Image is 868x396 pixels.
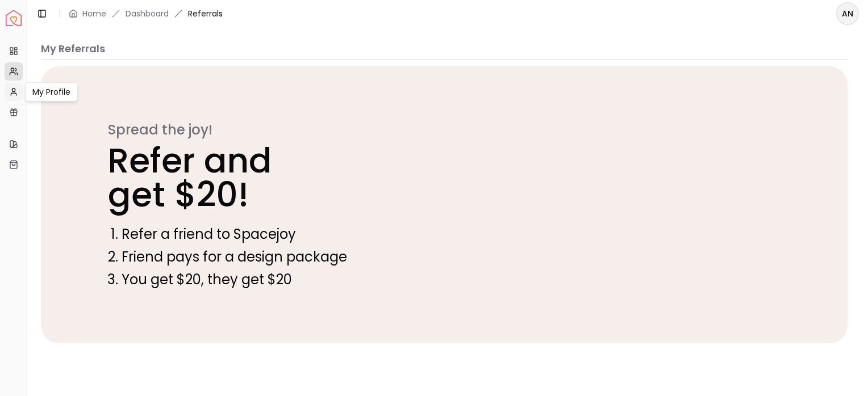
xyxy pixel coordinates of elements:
[108,144,419,212] p: Refer and get $20!
[6,10,22,26] a: Spacejoy
[25,82,78,102] div: My Profile
[836,2,859,25] button: AN
[6,10,22,26] img: Spacejoy Logo
[122,248,419,266] li: Friend pays for a design package
[122,271,419,289] li: You get $20, they get $20
[837,3,858,24] span: AN
[69,8,223,19] nav: breadcrumb
[451,124,799,285] img: Referral callout
[41,41,848,57] p: My Referrals
[188,8,223,19] span: Referrals
[126,8,169,19] a: Dashboard
[108,121,419,139] p: Spread the joy!
[122,225,419,243] li: Refer a friend to Spacejoy
[82,8,106,19] a: Home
